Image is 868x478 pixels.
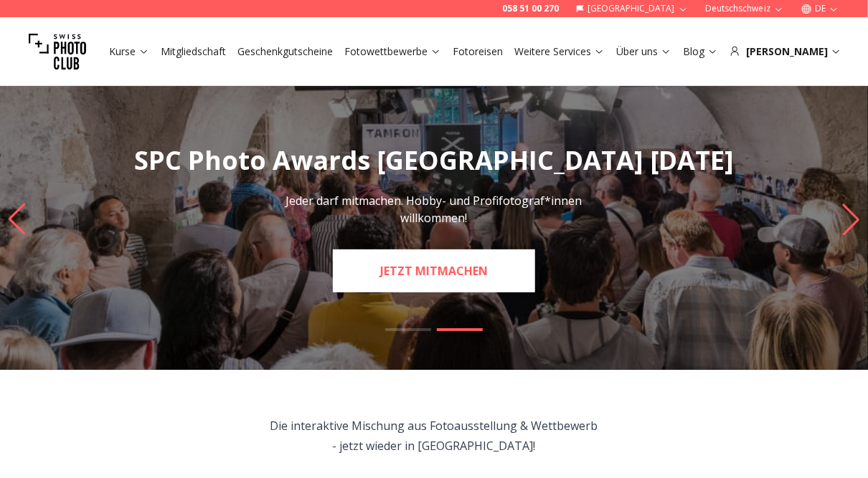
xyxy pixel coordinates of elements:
a: Blog [683,44,718,59]
a: Geschenkgutscheine [237,44,333,59]
button: Über uns [610,42,677,62]
img: Swiss photo club [29,23,86,80]
button: Fotowettbewerbe [339,42,447,62]
a: Mitgliedschaft [161,44,226,59]
button: Geschenkgutscheine [232,42,339,62]
button: Blog [677,42,724,62]
p: Jeder darf mitmachen. Hobby- und Profifotograf*innen willkommen! [273,192,595,226]
button: Kurse [103,42,155,62]
a: Fotoreisen [453,44,503,59]
button: Mitgliedschaft [155,42,232,62]
a: Über uns [616,44,671,59]
a: Weitere Services [514,44,605,59]
a: 058 51 00 270 [502,3,559,14]
a: JETZT MITMACHEN [333,249,535,292]
a: Fotowettbewerbe [344,44,441,59]
button: Fotoreisen [447,42,509,62]
div: [PERSON_NAME] [730,44,841,59]
a: Kurse [109,44,149,59]
button: Weitere Services [509,42,610,62]
p: Die interaktive Mischung aus Fotoausstellung & Wettbewerb - jetzt wieder in [GEOGRAPHIC_DATA]! [270,416,598,456]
